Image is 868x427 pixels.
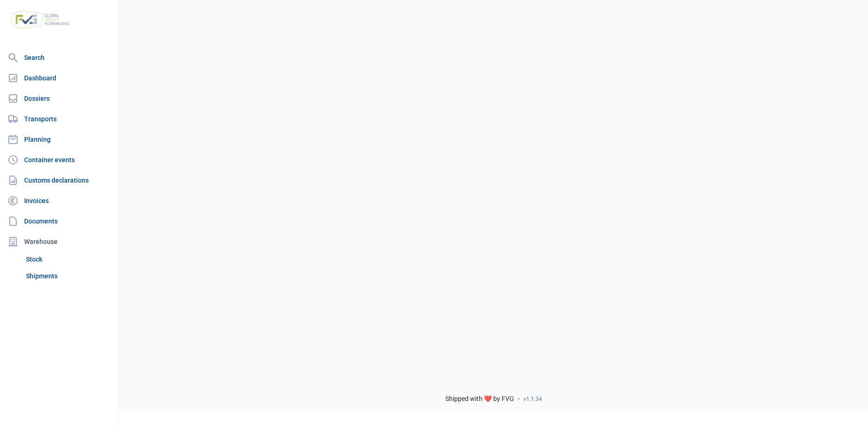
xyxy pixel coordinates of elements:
[4,212,115,230] a: Documents
[22,251,115,268] a: Stock
[4,191,115,210] a: Invoices
[4,69,115,87] a: Dashboard
[445,395,514,403] span: Shipped with ❤️ by FVG
[518,395,520,403] span: -
[4,151,115,169] a: Container events
[4,48,115,67] a: Search
[4,89,115,108] a: Dossiers
[7,7,73,33] img: FVG - Global freight forwarding
[4,232,115,251] div: Warehouse
[4,110,115,128] a: Transports
[22,268,115,284] a: Shipments
[4,130,115,149] a: Planning
[523,395,542,403] span: v1.1.34
[4,171,115,190] a: Customs declarations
